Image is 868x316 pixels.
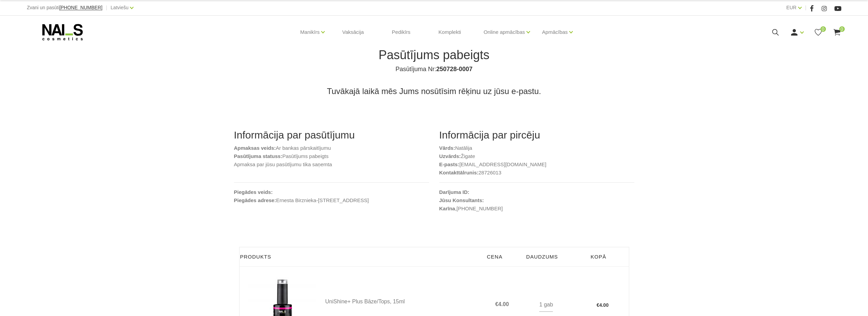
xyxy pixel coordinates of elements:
div: 1 gab [539,298,553,312]
a: Manikīrs [300,18,320,46]
span: | [106,3,107,12]
b: Pasūtījuma statuss: [234,153,283,159]
a: [PHONE_NUMBER] [59,5,102,10]
p: , [439,205,634,213]
span: 0 [839,26,845,32]
b: Uzvārds: [439,153,461,159]
a: Latviešu [111,3,128,12]
b: Darījuma ID: [439,189,469,195]
span: | [805,3,806,12]
a: UniShine+ Plus Bāze/Tops, 15ml [325,299,482,304]
b: Jūsu Konsultants: [439,197,484,203]
a: Apmācības [542,18,568,46]
div: Zvani un pasūti [27,3,102,12]
a: 0 [833,28,841,37]
h4: Pasūtījuma Nr: [239,65,629,73]
th: Produkts [239,247,483,267]
h2: Informācija par pircēju [439,129,634,141]
th: Kopā [568,247,629,267]
h3: Tuvākajā laikā mēs Jums nosūtīsim rēķinu uz jūsu e-pastu. [234,86,634,96]
a: Online apmācības [483,18,525,46]
a: EUR [786,3,796,12]
a: Pedikīrs [386,16,416,49]
b: 250728-0007 [436,66,472,73]
h2: Informācija par pasūtījumu [234,129,429,141]
b: Vārds: [439,145,455,151]
a: Komplekti [433,16,467,49]
span: 4.00 [599,302,608,308]
span: 0 [820,26,826,32]
a: Vaksācija [337,16,369,49]
div: Natālija Žigate [EMAIL_ADDRESS][DOMAIN_NAME] 28726013 [434,129,639,226]
b: E-pasts: [439,161,459,167]
b: Kontakttālrunis: [439,170,479,175]
div: Ar bankas pārskaitījumu Pasūtījums pabeigts Apmaksa par jūsu pasūtījumu tika saņemta Ernesta Birz... [229,129,434,226]
b: Piegādes adrese: [234,197,276,203]
b: Piegādes veids: [234,189,273,195]
h1: Pasūtījums pabeigts [239,48,629,62]
b: Apmaksas veids: [234,145,276,151]
th: Daudzums [516,247,568,267]
span: € [597,302,599,308]
strong: Karīna [439,206,455,211]
span: €4.00 [495,301,511,307]
a: 0 [814,28,822,37]
a: [PHONE_NUMBER] [456,205,503,213]
th: Cena [483,247,516,267]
